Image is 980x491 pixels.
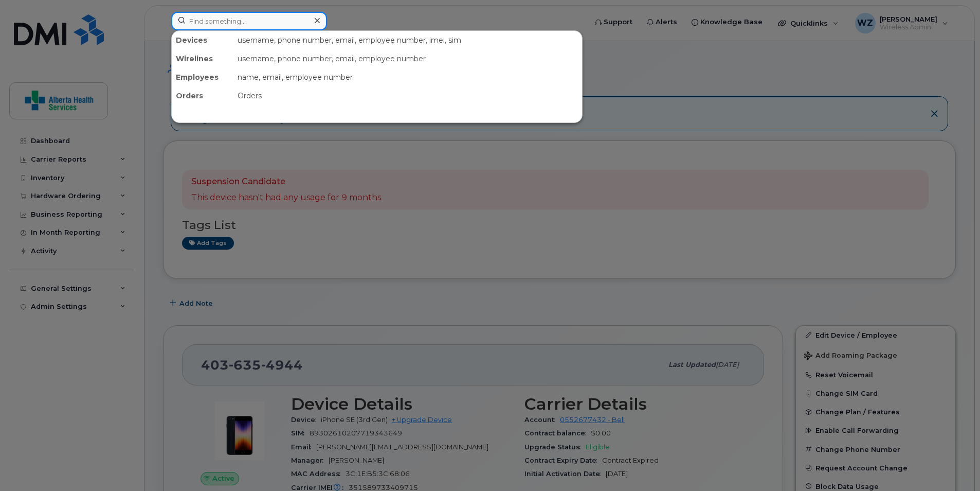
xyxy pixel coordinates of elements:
[233,49,582,68] div: username, phone number, email, employee number
[233,31,582,49] div: username, phone number, email, employee number, imei, sim
[172,49,233,68] div: Wirelines
[233,68,582,86] div: name, email, employee number
[172,86,233,105] div: Orders
[172,68,233,86] div: Employees
[233,86,582,105] div: Orders
[172,31,233,49] div: Devices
